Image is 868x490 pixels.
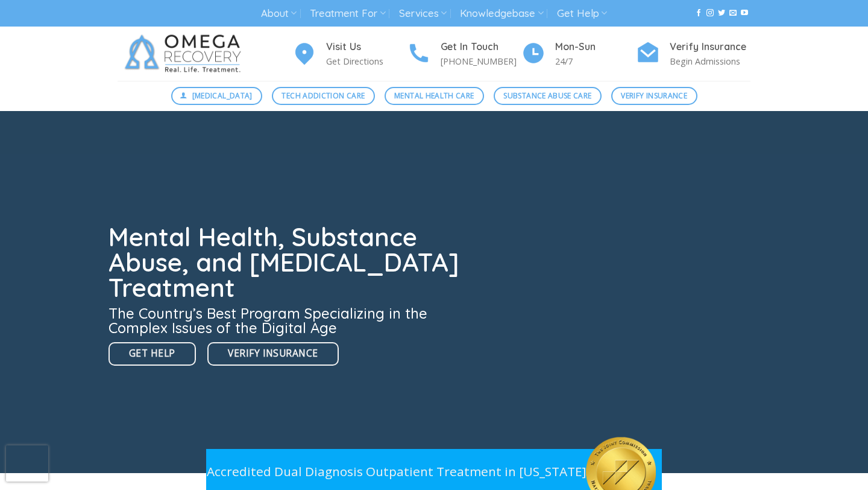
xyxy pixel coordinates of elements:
iframe: reCAPTCHA [6,445,48,482]
a: Follow on Facebook [695,9,702,17]
a: Verify Insurance [207,342,338,366]
a: Follow on YouTube [741,9,748,17]
a: Services [399,2,447,25]
a: Verify Insurance [611,87,697,105]
a: Mental Health Care [385,87,484,105]
h3: The Country’s Best Program Specializing in the Complex Issues of the Digital Age [108,306,467,335]
a: Treatment For [310,2,385,25]
span: Tech Addiction Care [281,90,365,101]
h4: Get In Touch [441,39,521,55]
a: Follow on Instagram [706,9,714,17]
a: Substance Abuse Care [494,87,602,105]
a: Visit Us Get Directions [292,39,407,69]
h4: Mon-Sun [555,39,636,55]
a: Tech Addiction Care [272,87,375,105]
a: Get Help [108,342,196,366]
img: Omega Recovery [118,27,253,81]
p: 24/7 [555,54,636,68]
p: [PHONE_NUMBER] [441,54,521,68]
p: Accredited Dual Diagnosis Outpatient Treatment in [US_STATE] [206,462,586,482]
span: Mental Health Care [394,90,474,101]
a: Send us an email [729,9,737,17]
a: Follow on Twitter [718,9,725,17]
span: Verify Insurance [228,346,318,361]
a: Get Help [557,2,607,25]
a: Knowledgebase [460,2,543,25]
h4: Verify Insurance [670,39,750,55]
span: [MEDICAL_DATA] [192,90,253,101]
span: Verify Insurance [621,90,687,101]
a: Verify Insurance Begin Admissions [636,39,750,69]
span: Substance Abuse Care [503,90,591,101]
a: Get In Touch [PHONE_NUMBER] [407,39,521,69]
a: About [261,2,297,25]
span: Get Help [129,346,175,361]
a: [MEDICAL_DATA] [171,87,263,105]
h4: Visit Us [326,39,407,55]
p: Get Directions [326,54,407,68]
h1: Mental Health, Substance Abuse, and [MEDICAL_DATA] Treatment [108,224,467,301]
p: Begin Admissions [670,54,750,68]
